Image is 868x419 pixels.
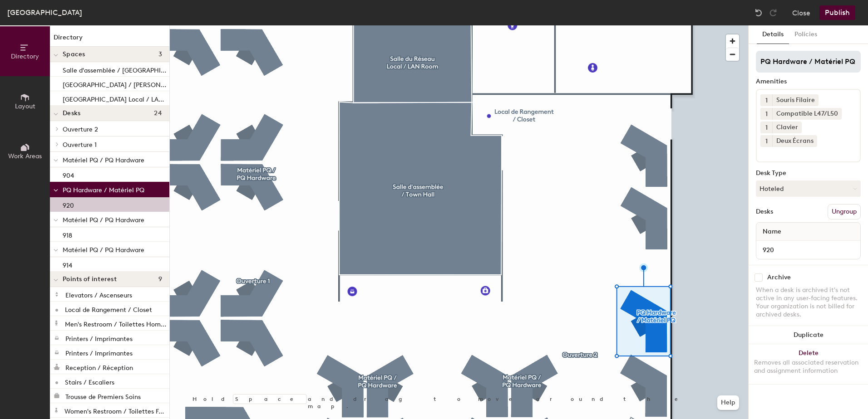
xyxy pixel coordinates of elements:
button: 1 [760,108,772,120]
span: Work Areas [8,152,42,160]
button: Publish [819,5,855,20]
button: Duplicate [749,326,868,344]
span: Layout [15,102,35,110]
button: 1 [760,94,772,106]
div: Desks [756,208,773,215]
div: Clavier [772,122,802,133]
div: Desk Type [756,170,861,177]
span: 24 [154,110,162,117]
button: 1 [760,122,772,133]
span: 1 [765,96,768,105]
p: Elevators / Ascenseurs [65,289,132,299]
span: Matériel PQ / PQ Hardware [63,246,144,254]
p: 920 [63,199,74,209]
p: [GEOGRAPHIC_DATA] Local / LAN Room [63,93,168,103]
p: 918 [63,229,72,239]
div: Removes all associated reservation and assignment information [754,359,863,375]
span: Points of interest [63,276,117,283]
p: 904 [63,169,74,180]
p: 914 [63,259,72,269]
p: Salle d'assemblée / [GEOGRAPHIC_DATA] [63,64,168,74]
p: Stairs / Escaliers [65,376,114,386]
input: Unnamed desk [758,244,858,256]
span: Spaces [63,51,85,58]
h1: Directory [50,33,169,47]
p: Women's Restroom / Toilettes Femmes [64,405,168,415]
div: [GEOGRAPHIC_DATA] [7,7,82,18]
p: Reception / Réception [65,361,133,372]
span: 9 [158,276,162,283]
div: When a desk is archived it's not active in any user-facing features. Your organization is not bil... [756,286,861,319]
span: Directory [11,53,39,60]
span: Name [758,224,786,240]
button: Details [757,25,789,44]
span: Matériel PQ / PQ Hardware [63,216,144,224]
p: Trousse de Premiers Soins [65,390,141,401]
div: Amenities [756,78,861,85]
div: Deux Écrans [772,135,817,147]
img: Redo [769,8,778,17]
p: Local de Rangement / Closet [65,303,152,314]
button: Help [717,395,739,410]
p: [GEOGRAPHIC_DATA] / [PERSON_NAME] Meeting Room [63,78,168,89]
div: Souris Filaire [772,94,819,106]
span: 1 [765,123,768,132]
span: Desks [63,110,80,117]
button: Ungroup [828,204,861,219]
button: Close [792,5,810,20]
button: 1 [760,135,772,147]
button: DeleteRemoves all associated reservation and assignment information [749,344,868,384]
span: Ouverture 1 [63,141,97,149]
button: Hoteled [756,180,861,197]
p: Printers / Imprimantes [65,332,133,343]
span: 3 [158,51,162,58]
p: Men's Restroom / Toilettes Hommes [65,318,168,328]
div: Compatible L47/L50 [772,108,842,120]
span: 1 [765,136,768,146]
button: Policies [789,25,823,44]
span: 1 [765,109,768,119]
p: Printers / Imprimantes [65,347,133,357]
span: Matériel PQ / PQ Hardware [63,156,144,164]
span: PQ Hardware / Matériel PQ [63,186,144,194]
img: Undo [754,8,763,17]
span: Ouverture 2 [63,126,98,133]
div: Archive [767,274,791,281]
